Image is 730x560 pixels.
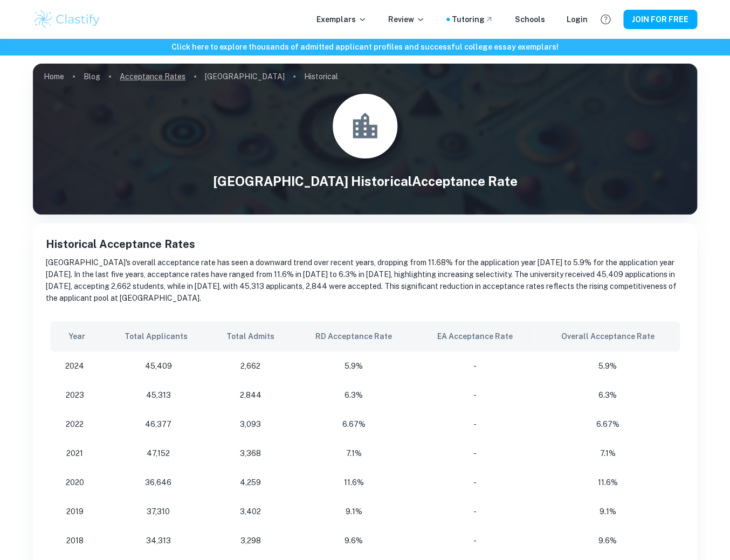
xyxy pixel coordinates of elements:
td: 4,259 [208,468,293,497]
th: 2023 [46,381,104,410]
p: Review [388,13,425,25]
td: 37,310 [104,497,208,526]
td: 3,298 [208,526,293,555]
a: Tutoring [452,13,493,25]
td: 45,409 [104,351,208,381]
a: Blog [84,69,100,84]
td: 3,093 [208,410,293,439]
p: Historical [304,71,338,82]
a: Login [567,13,588,25]
td: - [415,526,535,555]
th: 2021 [46,439,104,468]
p: [GEOGRAPHIC_DATA]'s overall acceptance rate has seen a downward trend over recent years, dropping... [46,257,684,304]
th: 2024 [46,351,104,381]
a: [GEOGRAPHIC_DATA] [205,69,285,84]
td: - [415,497,535,526]
td: - [415,351,535,381]
a: Home [44,69,64,84]
td: 6.3% [535,381,684,410]
th: 2020 [46,468,104,497]
a: Acceptance Rates [120,69,185,84]
td: - [415,468,535,497]
th: Total Admits [208,321,293,351]
th: Overall Acceptance Rate [535,321,684,351]
th: 2018 [46,526,104,555]
button: JOIN FOR FREE [623,10,697,29]
td: 9.1% [293,497,415,526]
h6: Click here to explore thousands of admitted applicant profiles and successful college essay exemp... [2,41,728,53]
td: 11.6% [535,468,684,497]
td: 7.1% [293,439,415,468]
td: 7.1% [535,439,684,468]
td: 36,646 [104,468,208,497]
img: Clastify logo [33,9,101,30]
td: 11.6% [293,468,415,497]
td: - [415,381,535,410]
th: Year [46,321,104,351]
td: 46,377 [104,410,208,439]
h1: [GEOGRAPHIC_DATA] Historical Acceptance Rate [33,171,697,191]
p: Exemplars [316,13,367,25]
a: Schools [515,13,545,25]
td: 6.67% [293,410,415,439]
td: 34,313 [104,526,208,555]
th: EA Acceptance Rate [415,321,535,351]
th: 2019 [46,497,104,526]
td: 2,844 [208,381,293,410]
td: 9.1% [535,497,684,526]
th: Total Applicants [104,321,208,351]
td: 9.6% [293,526,415,555]
td: 47,152 [104,439,208,468]
td: - [415,439,535,468]
button: Help and Feedback [596,10,615,29]
td: 3,402 [208,497,293,526]
h5: Historical Acceptance Rates [46,236,684,252]
td: 2,662 [208,351,293,381]
td: 9.6% [535,526,684,555]
th: RD Acceptance Rate [293,321,415,351]
td: 5.9% [535,351,684,381]
td: 6.3% [293,381,415,410]
td: 45,313 [104,381,208,410]
td: 5.9% [293,351,415,381]
td: 6.67% [535,410,684,439]
td: - [415,410,535,439]
td: 3,368 [208,439,293,468]
th: 2022 [46,410,104,439]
